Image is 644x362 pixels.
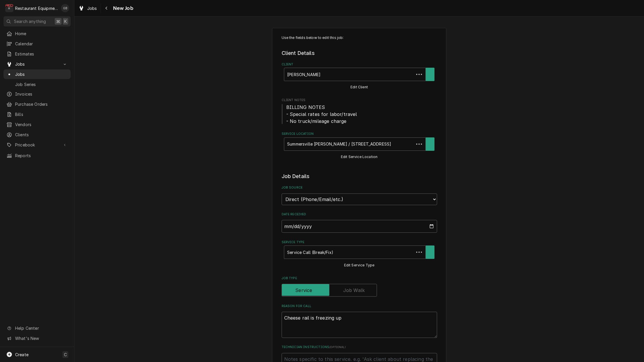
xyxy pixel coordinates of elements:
[426,68,434,81] button: Create New Client
[56,18,60,24] span: ⌘
[14,18,46,24] span: Search anything
[282,185,437,190] label: Job Source
[3,151,71,160] a: Reports
[282,185,437,205] div: Job Source
[3,59,71,69] a: Go to Jobs
[15,31,68,37] span: Home
[15,101,68,107] span: Purchase Orders
[282,132,437,160] div: Service Location
[282,132,437,136] label: Service Location
[426,245,434,259] button: Create New Service
[282,98,437,103] span: Client Notes
[15,142,59,148] span: Pricebook
[282,212,437,217] label: Date Received
[111,4,133,12] span: New Job
[282,345,437,350] label: Technician Instructions
[3,29,71,38] a: Home
[15,153,68,159] span: Reports
[5,4,13,12] div: R
[350,84,369,91] button: Edit Client
[282,62,437,67] label: Client
[87,5,97,11] span: Jobs
[282,49,437,57] legend: Client Details
[3,110,71,119] a: Bills
[282,220,437,233] input: yyyy-mm-dd
[282,104,437,125] span: Client Notes
[343,262,375,269] button: Edit Service Type
[3,89,71,99] a: Invoices
[282,304,437,309] label: Reason For Call
[15,121,68,128] span: Vendors
[282,62,437,91] div: Client
[282,35,437,40] p: Use the fields below to edit this job:
[282,304,437,338] div: Reason For Call
[15,91,68,97] span: Invoices
[15,71,68,77] span: Jobs
[15,51,68,57] span: Estimates
[3,140,71,150] a: Go to Pricebook
[3,16,71,26] button: Search anything⌘K
[3,323,71,333] a: Go to Help Center
[3,99,71,109] a: Purchase Orders
[64,352,67,358] span: C
[282,173,437,180] legend: Job Details
[15,111,68,117] span: Bills
[102,3,111,13] button: Navigate back
[15,81,68,87] span: Job Series
[15,41,68,47] span: Calendar
[15,325,67,331] span: Help Center
[3,80,71,89] a: Job Series
[282,240,437,269] div: Service Type
[3,130,71,139] a: Clients
[64,18,67,24] span: K
[282,312,437,338] textarea: Cheese rail is freezing up
[282,276,437,297] div: Job Type
[5,4,13,12] div: Restaurant Equipment Diagnostics's Avatar
[3,334,71,343] a: Go to What's New
[282,276,437,281] label: Job Type
[282,240,437,245] label: Service Type
[15,335,67,341] span: What's New
[286,104,357,124] span: BILLING NOTES - Special rates for labor/travel - No truck/mileage charge
[426,137,434,151] button: Create New Location
[3,69,71,79] a: Jobs
[329,345,346,349] span: ( optional )
[61,4,69,12] div: GB
[340,153,379,161] button: Edit Service Location
[76,3,99,13] a: Jobs
[3,120,71,129] a: Vendors
[15,61,59,67] span: Jobs
[61,4,69,12] div: Gary Beaver's Avatar
[15,132,68,138] span: Clients
[282,98,437,124] div: Client Notes
[3,49,71,59] a: Estimates
[15,352,28,357] span: Create
[282,212,437,233] div: Date Received
[3,39,71,49] a: Calendar
[15,5,58,11] div: Restaurant Equipment Diagnostics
